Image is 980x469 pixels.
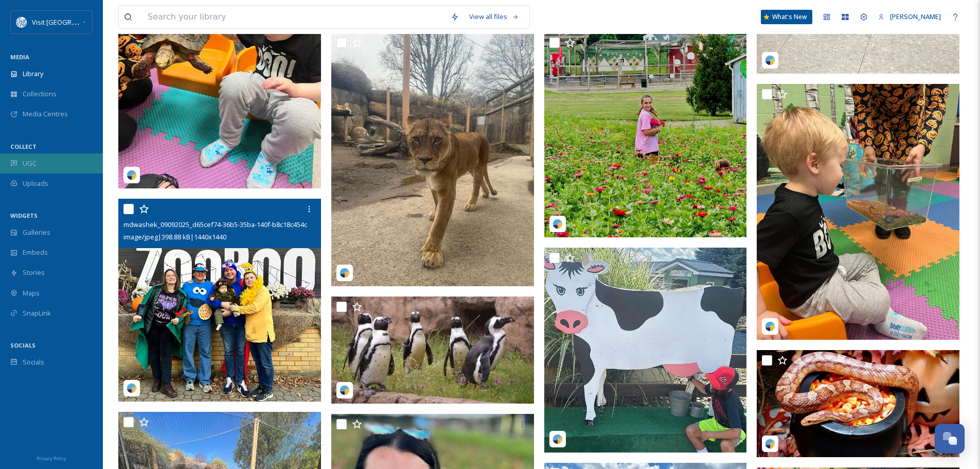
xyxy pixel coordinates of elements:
[761,10,812,24] a: What's New
[544,32,749,237] img: macaronikidsouthhills_09092025_ef9b186e-f165-8cfa-46cf-68e49ee0204f.jpg
[757,350,961,457] img: eriezoo_09092025_9e57ac1f-4037-ce47-d206-9c14d14c97ff.jpg
[37,455,66,462] span: Privacy Policy
[123,232,226,241] span: image/jpeg | 398.88 kB | 1440 x 1440
[23,179,48,188] span: Uploads
[23,89,57,99] span: Collections
[23,308,51,318] span: SnapLink
[10,53,29,61] span: MEDIA
[331,297,536,404] img: eriezoo_09092025_ec79af71-769f-fea4-2901-ae28436cc0bc.jpg
[553,219,563,229] img: snapsea-logo.png
[32,17,112,27] span: Visit [GEOGRAPHIC_DATA]
[37,451,66,464] a: Privacy Policy
[340,385,350,395] img: snapsea-logo.png
[23,109,68,119] span: Media Centres
[142,6,446,28] input: Search your library
[10,143,37,150] span: COLLECT
[765,439,775,449] img: snapsea-logo.png
[340,268,350,278] img: snapsea-logo.png
[16,17,27,27] img: download%20%281%29.png
[127,383,137,393] img: snapsea-logo.png
[23,159,37,168] span: UGC
[935,424,965,454] button: Open Chat
[464,7,524,27] a: View all files
[544,248,749,453] img: macaronikidsouthhills_09092025_ef9b186e-f165-8cfa-46cf-68e49ee0204f.jpg
[127,170,137,180] img: snapsea-logo.png
[873,7,946,27] a: [PERSON_NAME]
[765,321,775,332] img: snapsea-logo.png
[23,228,50,237] span: Galleries
[23,288,40,298] span: Maps
[757,84,961,340] img: ktwht_09012025_17970490385483299.jpg
[765,55,775,65] img: snapsea-logo.png
[10,341,35,349] span: SOCIALS
[23,69,43,79] span: Library
[10,212,38,219] span: WIDGETS
[123,219,326,229] span: mdwashek_09092025_d65cef74-36b5-35ba-140f-b8c18c454cea.jpg
[23,248,48,257] span: Embeds
[23,268,45,277] span: Stories
[23,357,44,367] span: Socials
[331,32,534,286] img: becca.hazen_09092025_eda4d4f3-0520-9b0d-3fd6-b46816d8b7e8.jpg
[118,199,321,402] img: mdwashek_09092025_d65cef74-36b5-35ba-140f-b8c18c454cea.jpg
[890,12,941,21] span: [PERSON_NAME]
[553,434,563,444] img: snapsea-logo.png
